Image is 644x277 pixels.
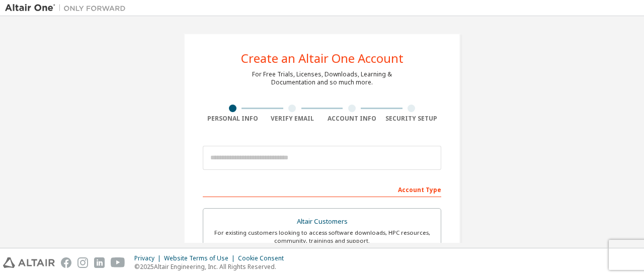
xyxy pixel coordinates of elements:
div: Account Info [322,115,382,123]
div: Altair Customers [209,215,435,229]
div: For Free Trials, Licenses, Downloads, Learning & Documentation and so much more. [252,70,392,86]
div: For existing customers looking to access software downloads, HPC resources, community, trainings ... [209,229,435,245]
div: Verify Email [263,115,323,123]
img: altair_logo.svg [3,257,55,268]
div: Create an Altair One Account [241,52,404,64]
div: Security Setup [382,115,442,123]
div: Personal Info [203,115,263,123]
img: Altair One [5,3,131,13]
div: Cookie Consent [238,254,290,262]
div: Account Type [203,181,441,197]
img: facebook.svg [61,257,71,268]
img: instagram.svg [77,257,88,268]
img: linkedin.svg [94,257,105,268]
div: Privacy [134,254,164,262]
div: Website Terms of Use [164,254,238,262]
img: youtube.svg [111,257,125,268]
p: © 2025 Altair Engineering, Inc. All Rights Reserved. [134,262,290,271]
